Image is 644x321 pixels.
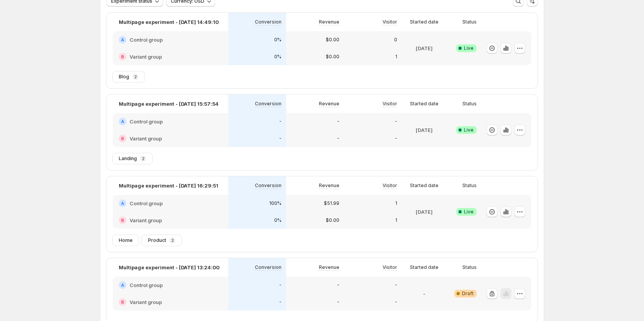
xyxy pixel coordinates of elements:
p: 1 [395,54,397,60]
p: Multipage experiment - [DATE] 13:24:00 [119,264,219,271]
span: Product [148,237,166,243]
p: $51.99 [324,200,339,206]
p: Conversion [255,101,282,107]
p: Revenue [319,19,339,25]
p: Visitor [383,264,397,270]
p: 1 [395,217,397,223]
h2: Variant group [130,298,162,306]
span: Live [464,45,474,51]
p: Status [462,19,477,25]
h2: B [121,300,124,304]
span: Landing [119,155,137,162]
p: - [423,290,425,297]
p: Multipage experiment - [DATE] 15:57:54 [119,100,219,108]
p: Revenue [319,264,339,270]
h2: Control group [130,36,163,44]
p: Conversion [255,182,282,189]
p: - [337,299,339,305]
p: - [337,135,339,142]
p: $0.00 [326,217,339,223]
p: $0.00 [326,37,339,43]
span: Live [464,209,474,215]
p: Revenue [319,182,339,189]
p: [DATE] [416,126,433,134]
p: Started date [410,264,438,270]
h2: Variant group [130,53,162,61]
h2: A [121,283,124,287]
p: 0% [274,217,282,223]
p: Conversion [255,19,282,25]
p: - [337,282,339,288]
h2: Variant group [130,135,162,142]
p: 0% [274,54,282,60]
p: - [279,135,282,142]
p: Started date [410,101,438,107]
h2: B [121,136,124,141]
p: Visitor [383,19,397,25]
h2: Control group [130,281,163,289]
p: - [337,118,339,125]
p: - [395,299,397,305]
p: Status [462,182,477,189]
p: - [279,118,282,125]
p: $0.00 [326,54,339,60]
span: Draft [462,291,474,297]
p: 0% [274,37,282,43]
p: 100% [269,200,282,206]
p: - [279,282,282,288]
p: Started date [410,182,438,189]
h2: Variant group [130,216,162,224]
h2: A [121,37,124,42]
p: Visitor [383,182,397,189]
p: Conversion [255,264,282,270]
p: 2 [134,74,137,79]
p: 0 [394,37,397,43]
h2: A [121,119,124,124]
p: Visitor [383,101,397,107]
p: Status [462,101,477,107]
p: 2 [142,156,145,161]
p: [DATE] [416,44,433,52]
h2: B [121,218,124,223]
p: - [395,282,397,288]
p: - [395,135,397,142]
span: Blog [119,74,129,80]
span: Home [119,237,133,243]
p: Started date [410,19,438,25]
p: Status [462,264,477,270]
p: Multipage experiment - [DATE] 16:29:51 [119,182,218,189]
span: Live [464,127,474,133]
p: - [279,299,282,305]
p: [DATE] [416,208,433,216]
p: 2 [171,238,174,243]
h2: Control group [130,118,163,125]
p: - [395,118,397,125]
h2: B [121,54,124,59]
h2: A [121,201,124,206]
h2: Control group [130,199,163,207]
p: Multipage experiment - [DATE] 14:49:10 [119,18,219,26]
p: Revenue [319,101,339,107]
p: 1 [395,200,397,206]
